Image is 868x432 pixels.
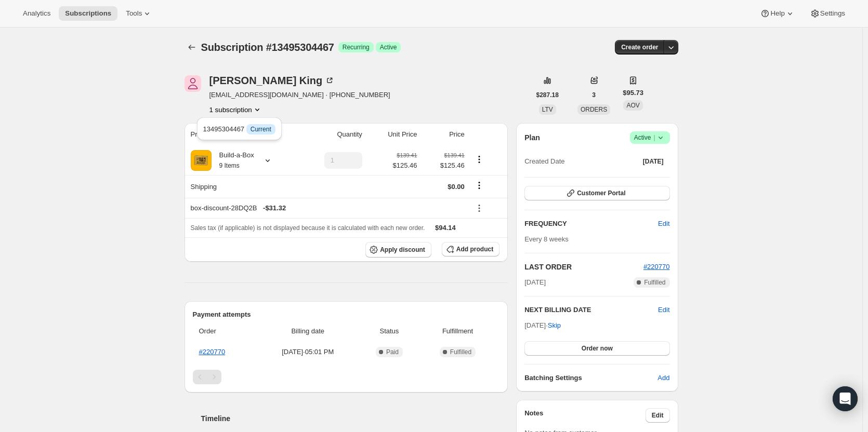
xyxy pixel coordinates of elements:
[643,157,664,166] span: [DATE]
[191,150,212,171] img: product img
[259,326,357,336] span: Billing date
[524,321,561,329] span: [DATE] ·
[420,123,468,146] th: Price
[644,278,665,287] span: Fulfilled
[343,43,370,51] span: Recurring
[263,203,286,213] span: - $31.32
[365,242,431,258] button: Apply discount
[804,6,851,21] button: Settings
[251,125,271,133] span: Current
[219,162,240,169] small: 9 Items
[592,91,596,99] span: 3
[17,6,57,21] button: Analytics
[393,160,417,171] span: $125.46
[646,408,670,423] button: Edit
[652,215,676,232] button: Edit
[126,9,142,18] span: Tools
[658,219,669,229] span: Edit
[652,411,664,420] span: Edit
[209,75,335,86] div: [PERSON_NAME] King
[524,341,669,356] button: Order now
[471,154,488,165] button: Product actions
[643,262,670,272] button: #220770
[657,373,669,383] span: Add
[193,320,256,343] th: Order
[120,6,159,21] button: Tools
[185,40,199,55] button: Subscriptions
[23,9,50,18] span: Analytics
[297,123,365,146] th: Quantity
[209,90,390,100] span: [EMAIL_ADDRESS][DOMAIN_NAME] · [PHONE_NUMBER]
[582,344,613,353] span: Order now
[542,317,567,334] button: Skip
[626,102,639,109] span: AOV
[820,9,845,18] span: Settings
[524,156,564,167] span: Created Date
[193,309,500,320] h2: Payment attempts
[536,91,559,99] span: $287.18
[524,408,646,423] h3: Notes
[193,370,500,384] nav: Pagination
[424,160,465,171] span: $125.46
[615,40,664,55] button: Create order
[185,123,297,146] th: Product
[59,6,117,21] button: Subscriptions
[365,123,420,146] th: Unit Price
[442,242,499,256] button: Add product
[185,75,201,92] span: Teresa King
[586,88,602,102] button: 3
[833,386,858,411] div: Open Intercom Messenger
[653,133,655,142] span: |
[524,277,546,288] span: [DATE]
[524,262,643,272] h2: LAST ORDER
[621,43,658,51] span: Create order
[380,43,397,51] span: Active
[471,180,488,191] button: Shipping actions
[422,326,493,336] span: Fulfillment
[450,348,471,356] span: Fulfilled
[524,132,540,143] h2: Plan
[637,154,670,169] button: [DATE]
[581,106,607,113] span: ORDERS
[634,132,666,143] span: Active
[191,203,465,213] div: box-discount-28DQ2B
[191,224,425,232] span: Sales tax (if applicable) is not displayed because it is calculated with each new order.
[444,152,465,158] small: $139.41
[548,320,561,331] span: Skip
[577,189,625,197] span: Customer Portal
[185,175,297,198] th: Shipping
[397,152,417,158] small: $139.41
[524,305,658,315] h2: NEXT BILLING DATE
[524,373,657,383] h6: Batching Settings
[456,245,493,253] span: Add product
[209,104,262,115] button: Product actions
[643,263,670,271] a: #220770
[448,183,465,191] span: $0.00
[524,219,658,229] h2: FREQUENCY
[259,347,357,357] span: [DATE] · 05:01 PM
[380,246,425,254] span: Apply discount
[530,88,565,102] button: $287.18
[199,348,226,356] a: #220770
[623,88,643,98] span: $95.73
[201,42,334,53] span: Subscription #13495304467
[212,150,254,171] div: Build-a-Box
[658,305,669,315] button: Edit
[524,235,569,243] span: Every 8 weeks
[754,6,801,21] button: Help
[524,186,669,200] button: Customer Portal
[542,106,553,113] span: LTV
[203,125,275,133] span: 13495304467
[201,413,508,424] h2: Timeline
[770,9,784,18] span: Help
[435,224,456,232] span: $94.14
[651,370,676,386] button: Add
[386,348,399,356] span: Paid
[200,120,279,137] button: 13495304467 InfoCurrent
[65,9,111,18] span: Subscriptions
[363,326,416,336] span: Status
